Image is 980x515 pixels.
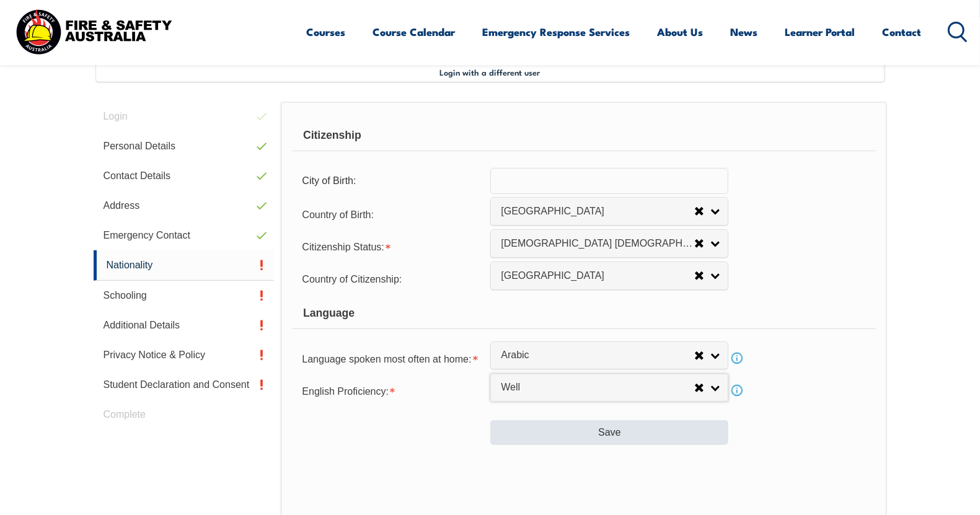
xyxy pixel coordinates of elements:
[292,234,490,258] div: Citizenship Status is required.
[302,386,389,397] span: English Proficiency:
[94,191,275,221] a: Address
[302,274,402,284] span: Country of Citizenship:
[94,310,275,340] a: Additional Details
[731,15,758,48] a: News
[728,350,746,367] a: Info
[501,381,694,394] span: Well
[728,382,746,399] a: Info
[501,205,694,218] span: [GEOGRAPHIC_DATA]
[94,281,275,310] a: Schooling
[292,169,490,193] div: City of Birth:
[302,242,384,252] span: Citizenship Status:
[292,346,490,371] div: Language spoken most often at home is required.
[501,349,694,362] span: Arabic
[292,120,875,151] div: Citizenship
[501,237,694,250] span: [DEMOGRAPHIC_DATA] [DEMOGRAPHIC_DATA]
[302,354,471,364] span: Language spoken most often at home:
[302,209,374,220] span: Country of Birth:
[883,15,922,48] a: Contact
[292,298,875,329] div: Language
[658,15,704,48] a: About Us
[94,340,275,370] a: Privacy Notice & Policy
[373,15,456,48] a: Course Calendar
[94,131,275,161] a: Personal Details
[94,161,275,191] a: Contact Details
[94,250,275,281] a: Nationality
[490,420,728,445] button: Save
[94,221,275,250] a: Emergency Contact
[483,15,630,48] a: Emergency Response Services
[94,370,275,400] a: Student Declaration and Consent
[501,270,694,283] span: [GEOGRAPHIC_DATA]
[785,15,855,48] a: Learner Portal
[307,15,346,48] a: Courses
[292,378,490,403] div: English Proficiency is required.
[440,67,541,77] span: Login with a different user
